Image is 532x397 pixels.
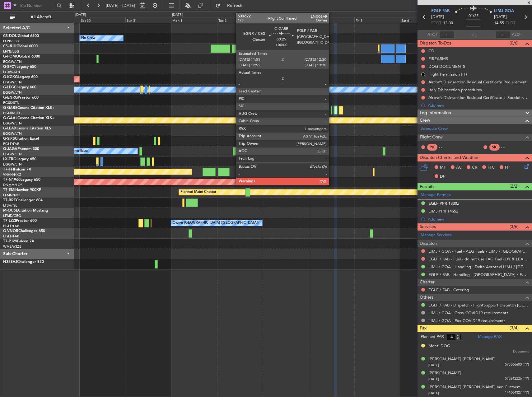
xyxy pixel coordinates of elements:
[3,234,19,239] a: EGLF/FAB
[428,95,529,100] div: Aircraft Disinsection Residual Certificate + Special request
[510,183,519,189] span: (2/2)
[478,334,502,340] a: Manage PAX
[428,318,506,323] a: LIMJ / GOA - Pax COVID19 requirements
[3,116,54,120] a: G-GAALCessna Citation XLS+
[510,40,519,46] span: (0/6)
[3,219,37,223] a: T7-LZZIPraetor 600
[440,174,446,180] span: DP
[510,325,519,331] span: (3/4)
[431,14,444,20] span: [DATE]
[428,377,439,381] span: [DATE]
[428,56,448,61] div: FIREARMS
[420,40,451,47] span: Dispatch To-Dos
[212,1,250,11] button: Refresh
[3,229,18,233] span: G-VNOR
[3,75,18,79] span: G-KGKG
[3,147,17,151] span: G-JAGA
[505,376,529,381] span: 575242226 (PP)
[3,127,51,130] a: G-LEAXCessna Citation XLS
[3,70,20,74] a: LGAV/ATH
[3,55,19,58] span: G-FOMO
[3,162,22,167] a: EGGW/LTN
[3,157,36,161] a: LX-TROLegacy 650
[3,203,17,208] a: LTBA/ISL
[420,134,443,141] span: Flight Crew
[3,240,34,243] a: T7-PJ29Falcon 7X
[3,39,19,44] a: LFPB/LBG
[3,80,22,85] a: EGGW/LTN
[3,147,39,151] a: G-JAGAPhenom 300
[428,72,467,77] div: Flight Permission (IT)
[3,188,15,192] span: T7-EMI
[3,198,43,202] a: T7-BREChallenger 604
[19,1,55,10] input: Trip Number
[3,137,39,141] a: G-SIRSCitation Excel
[428,256,529,262] a: EGLF / FAB - Fuel - do not use TAG Fuel (OY & LEA only) EGLF / FAB
[3,44,38,48] a: CS-JHHGlobal 6000
[494,8,514,14] span: LIMJ GOA
[428,79,527,85] div: Aircraft Disinsection Residual Certificate Requirement
[421,232,452,238] a: Manage Services
[3,86,16,89] span: G-LEGC
[3,168,31,171] a: T7-FFIFalcon 7X
[3,178,40,182] a: T7-N1960Legacy 650
[3,240,17,243] span: T7-PJ29
[428,272,529,277] a: EGLF / FAB - Handling - [GEOGRAPHIC_DATA] / EGLF / FAB
[421,334,444,340] label: Planned PAX
[428,343,450,349] div: Menzi DOG
[3,178,21,182] span: T7-N1960
[3,224,19,228] a: EGLF/FAB
[3,75,38,79] a: G-KGKGLegacy 600
[3,100,20,105] a: EGSS/STN
[171,17,217,23] div: Mon 1
[3,229,45,233] a: G-VNORChallenger 650
[3,131,22,136] a: EGGW/LTN
[280,147,378,156] div: Planned Maint [GEOGRAPHIC_DATA] ([GEOGRAPHIC_DATA])
[505,390,529,395] span: 141004327 (PP)
[3,157,16,161] span: LX-TRO
[439,144,453,150] div: - -
[16,15,66,19] span: All Aircraft
[3,44,16,48] span: CS-JHH
[420,240,437,247] span: Dispatch
[3,168,14,171] span: T7-FFI
[488,165,495,171] span: FFC
[3,172,21,177] a: VHHH/HKG
[505,165,510,171] span: FP
[3,111,22,115] a: EGNR/CEG
[428,384,520,390] div: [PERSON_NAME] [PERSON_NAME] Van Custsem
[489,144,500,151] div: SIC
[106,3,135,8] span: [DATE] - [DATE]
[420,154,479,161] span: Dispatch Checks and Weather
[3,121,22,126] a: EGGW/LTN
[512,32,522,38] span: ALDT
[420,117,430,124] span: Crew
[505,362,529,367] span: 575366603 (PP)
[431,20,441,26] span: ETOT
[217,17,263,23] div: Tue 2
[506,20,516,26] span: ELDT
[3,96,39,100] a: G-ENRGPraetor 600
[3,183,22,187] a: DNMM/LOS
[501,144,515,150] div: - -
[513,349,529,354] span: Document
[428,208,458,214] div: LIMJ PPR 1455z
[439,31,454,39] input: --:--
[428,264,529,269] a: LIMJ / GOA - Handling - Delta Aerotaxi LIMJ / [GEOGRAPHIC_DATA]
[3,96,18,100] span: G-ENRG
[3,209,18,213] span: M-OUSE
[3,106,54,110] a: G-GARECessna Citation XLS+
[3,198,16,202] span: T7-BRE
[81,34,96,43] div: No Crew
[3,127,16,130] span: G-LEAX
[3,193,21,198] a: LFMN/NCE
[3,244,21,249] a: WMSA/SZB
[428,217,529,222] div: Add new
[421,192,451,198] a: Manage Permits
[456,165,462,171] span: AC
[428,103,529,108] div: Add new
[3,219,16,223] span: T7-LZZI
[173,218,259,228] div: Owner [GEOGRAPHIC_DATA] ([GEOGRAPHIC_DATA])
[428,356,496,362] div: [PERSON_NAME] [PERSON_NAME]
[3,260,44,264] a: N358VJChallenger 350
